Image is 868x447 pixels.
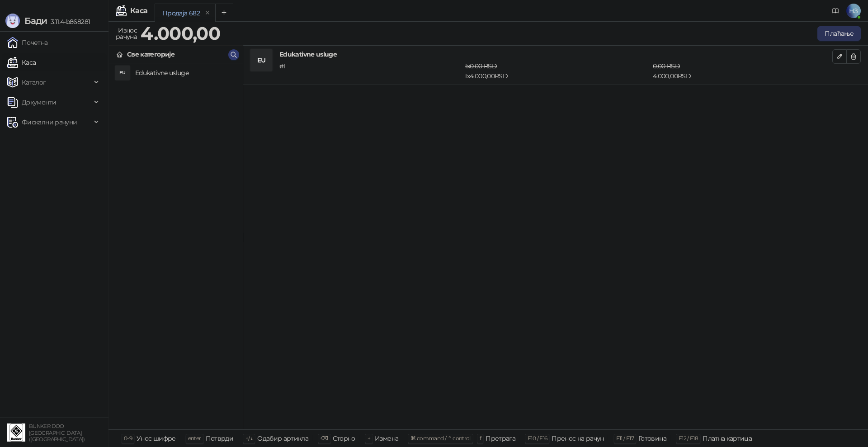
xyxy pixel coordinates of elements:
div: 1 x 4.000,00 RSD [463,61,651,81]
strong: 4.000,00 [141,22,220,44]
img: 64x64-companyLogo-d200c298-da26-4023-afd4-f376f589afb5.jpeg [7,423,25,442]
h4: Edukativne usluge [279,49,832,59]
span: F12 / F18 [679,435,698,442]
div: Сторно [333,433,355,444]
span: 1 x 0,00 RSD [465,62,497,70]
div: Готовина [638,433,666,444]
div: Унос шифре [137,433,176,444]
span: ⌫ [321,435,328,442]
span: ↑/↓ [245,435,253,442]
div: EU [115,66,130,80]
span: Каталог [22,73,46,91]
div: Измена [375,433,398,444]
div: Потврди [206,433,234,444]
span: Документи [22,93,56,111]
div: grid [109,63,243,429]
div: EU [250,49,272,71]
span: НЗ [846,4,861,18]
button: Плаћање [817,26,861,41]
span: 3.11.4-b868281 [47,18,90,26]
div: Платна картица [703,433,752,444]
div: Претрага [486,433,515,444]
span: ⌘ command / ⌃ control [410,435,471,442]
button: Add tab [215,4,233,22]
span: 0,00 RSD [653,62,680,70]
div: 4.000,00 RSD [651,61,834,81]
a: Каса [7,53,36,71]
span: 0-9 [124,435,132,442]
span: Фискални рачуни [22,113,77,131]
button: remove [202,9,213,17]
a: Почетна [7,33,48,52]
div: # 1 [278,61,463,81]
small: BUNKER DOO [GEOGRAPHIC_DATA] ([GEOGRAPHIC_DATA]) [29,423,85,442]
span: F11 / F17 [616,435,634,442]
div: Каса [130,7,147,14]
div: Одабир артикла [257,433,308,444]
span: enter [188,435,201,442]
h4: Edukativne usluge [135,66,236,80]
div: Износ рачуна [114,24,139,43]
span: Бади [24,15,47,26]
span: f [480,435,481,442]
div: Продаја 682 [162,8,200,18]
span: + [368,435,370,442]
a: Документација [828,4,843,18]
div: Све категорије [127,49,175,59]
div: Пренос на рачун [552,433,604,444]
span: F10 / F16 [528,435,547,442]
img: Logo [5,14,20,28]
